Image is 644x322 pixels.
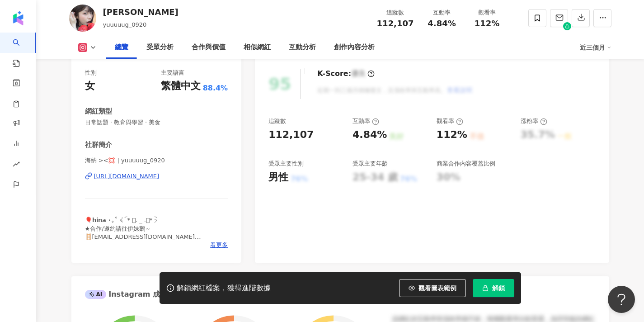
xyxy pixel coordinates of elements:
[85,217,224,248] span: 🎈𝗵𝗶𝗻𝗮 ⋆｡˚ ᡣ ︠* 𓈒. _ .𓈒* ︡𐑠 ★合作/邀約請往伊妹鵝～ 🪜[EMAIL_ADDRESS][DOMAIN_NAME] ⇩這裡有廣播專區可以按יִ יִ יִ ㄚ裡頭有LIN...
[317,69,375,79] div: K-Score :
[85,79,95,93] div: 女
[244,42,271,53] div: 相似網紅
[425,8,459,17] div: 互動率
[437,160,495,168] div: 商業合作內容覆蓋比例
[85,172,228,180] a: [URL][DOMAIN_NAME]
[475,19,500,28] span: 112%
[377,19,414,28] span: 112,107
[103,21,147,28] span: yuuuuug_0920
[353,128,387,142] div: 4.84%
[492,284,505,292] span: 解鎖
[13,33,31,68] a: search
[418,284,456,292] span: 觀看圖表範例
[85,107,112,116] div: 網紅類型
[177,284,271,293] div: 解鎖網紅檔案，獲得進階數據
[268,128,314,142] div: 112,107
[377,8,414,17] div: 追蹤數
[268,117,286,125] div: 追蹤數
[334,42,375,53] div: 創作內容分析
[69,5,96,32] img: KOL Avatar
[289,42,316,53] div: 互動分析
[85,69,97,77] div: 性別
[85,118,228,127] span: 日常話題 · 教育與學習 · 美食
[85,156,228,165] span: 海納︎︎ ><💢 | yuuuuug_0920
[353,117,379,125] div: 互動率
[13,155,20,175] span: rise
[353,160,388,168] div: 受眾主要年齡
[115,42,128,53] div: 總覽
[85,140,112,150] div: 社群簡介
[146,42,174,53] div: 受眾分析
[428,19,456,28] span: 4.84%
[11,11,25,25] img: logo icon
[580,40,611,55] div: 近三個月
[268,170,288,185] div: 男性
[203,83,228,93] span: 88.4%
[192,42,226,53] div: 合作與價值
[161,69,184,77] div: 主要語言
[103,6,179,18] div: [PERSON_NAME]
[437,128,467,142] div: 112%
[210,241,228,249] span: 看更多
[399,279,466,297] button: 觀看圖表範例
[473,279,514,297] button: 解鎖
[521,117,547,125] div: 漲粉率
[161,79,201,93] div: 繁體中文
[268,160,304,168] div: 受眾主要性別
[437,117,463,125] div: 觀看率
[94,172,160,180] div: [URL][DOMAIN_NAME]
[470,8,504,17] div: 觀看率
